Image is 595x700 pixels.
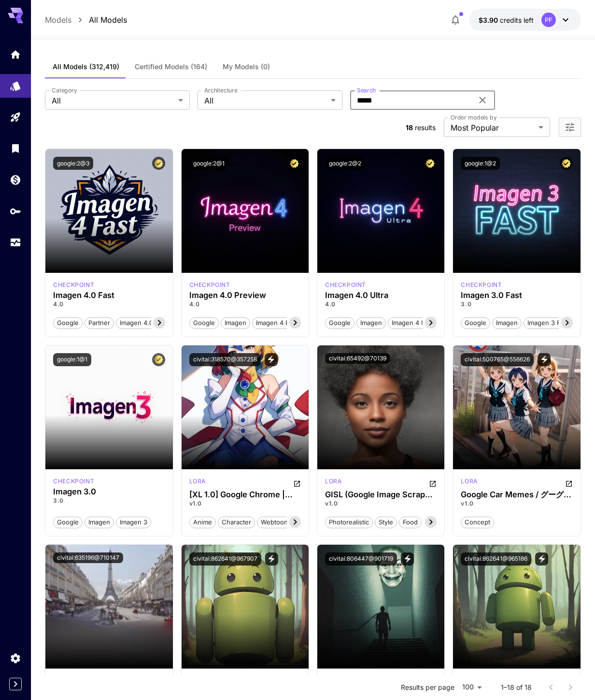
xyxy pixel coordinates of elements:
[53,353,91,366] button: google:1@1
[85,518,113,527] span: Imagen
[288,157,301,170] button: Certified Model – Vetted for best performance and includes a commercial license.
[265,552,278,566] button: View trigger words
[388,316,439,329] button: Imagen 4 Ultra
[10,237,21,249] div: Usage
[189,281,230,289] div: imagen4preview
[325,281,366,289] p: checkpoint
[10,111,21,123] div: Playground
[461,318,490,328] span: Google
[326,518,372,527] span: photorealistic
[479,16,500,24] span: $3.90
[45,14,71,26] p: Models
[461,281,502,289] div: imagen3fast
[325,291,437,300] div: Imagen 4.0 Ultra
[221,318,250,328] span: Imagen
[189,291,301,300] div: Imagen 4.0 Preview
[204,86,237,94] label: Architecture
[461,552,531,566] button: civitai:862641@965186
[53,157,93,170] button: google:2@3
[325,281,366,289] div: imagen4ultra
[325,300,437,309] p: 4.0
[53,487,165,496] h3: Imagen 3.0
[189,300,301,309] p: 4.0
[253,318,313,328] span: Imagen 4 Preview
[325,552,397,566] button: civitai:806447@901719
[85,316,114,329] button: Partner
[189,490,301,499] h3: [XL 1.0] Google Chrome | Merryweather Media's Internet Explorer
[325,490,437,499] div: GISL (Google Image Scrape LoRA)
[10,77,21,89] div: Models
[461,518,494,527] span: concept
[221,316,250,329] button: Imagen
[479,15,534,25] div: $3.898
[357,318,385,328] span: Imagen
[461,477,477,486] p: lora
[257,518,291,527] span: webtoon
[547,654,595,700] iframe: Chat Widget
[429,477,437,489] button: Open in CivitAI
[461,499,572,508] p: v1.0
[53,552,123,563] button: civitai:635196@710147
[10,652,21,664] div: Settings
[560,157,573,170] button: Certified Model – Vetted for best performance and includes a commercial license.
[535,552,548,566] button: View trigger words
[461,281,502,289] p: checkpoint
[45,14,127,26] nav: breadcrumb
[415,123,436,132] span: results
[53,62,119,71] span: All Models (312,419)
[223,62,270,71] span: My Models (0)
[10,45,21,58] div: Home
[189,499,301,508] p: v1.0
[492,316,522,329] button: Imagen
[538,353,551,366] button: View trigger words
[54,518,82,527] span: Google
[89,14,127,26] a: All Models
[524,318,573,328] span: Imagen 3 Fast
[53,477,94,486] div: imagen3
[54,318,82,328] span: Google
[461,300,572,309] p: 3.0
[399,518,421,527] span: food
[461,353,534,366] button: civitai:500765@556626
[461,516,494,528] button: concept
[189,281,230,289] p: checkpoint
[356,316,386,329] button: Imagen
[493,318,521,328] span: Imagen
[53,516,83,528] button: Google
[85,318,113,328] span: Partner
[10,174,21,186] div: Wallet
[53,316,83,329] button: Google
[189,477,206,489] div: Pony
[541,13,556,27] div: PF
[218,518,255,527] span: character
[388,318,439,328] span: Imagen 4 Ultra
[451,122,535,134] span: Most Popular
[116,318,156,328] span: Imagen 4.0
[52,95,174,106] span: All
[375,518,397,527] span: style
[325,477,341,489] div: SD 1.5
[500,16,534,24] span: credits left
[189,516,216,528] button: anime
[10,205,21,217] div: API Keys
[469,9,581,31] button: $3.898PF
[326,318,354,328] span: Google
[53,496,165,505] p: 3.0
[325,490,437,499] h3: GISL (Google Image Scrape [PERSON_NAME])
[252,316,313,329] button: Imagen 4 Preview
[116,518,151,527] span: Imagen 3
[461,490,572,499] div: Google Car Memes / グーグルカーのミーム SDXL
[325,157,365,170] button: google:2@2
[53,291,165,300] h3: Imagen 4.0 Fast
[189,316,219,329] button: Google
[190,518,215,527] span: anime
[53,477,94,486] p: checkpoint
[325,477,341,486] p: lora
[53,281,94,289] div: imagen4fast
[325,353,390,364] button: civitai:65492@70139
[461,157,500,170] button: google:1@2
